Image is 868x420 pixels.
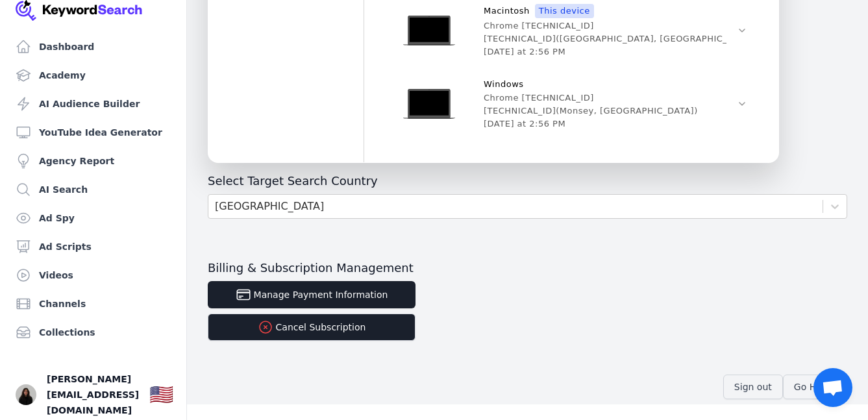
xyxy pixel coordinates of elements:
p: [TECHNICAL_ID] ( Monsey, [GEOGRAPHIC_DATA] ) [484,106,698,116]
a: AI Audience Builder [10,91,176,117]
a: Open chat [813,368,852,407]
button: Open user button [16,384,36,405]
p: [DATE] at 2:56 PM [484,47,565,57]
p: Chrome [TECHNICAL_ID] [484,93,594,103]
p: [DATE] at 2:56 PM [484,119,565,129]
a: Ad Scripts [10,234,176,260]
div: [GEOGRAPHIC_DATA] [215,199,324,214]
a: Videos [10,262,176,288]
a: Channels [10,291,176,317]
button: 🇺🇸 [149,382,173,408]
a: Agency Report [10,148,176,174]
button: WindowsChrome [TECHNICAL_ID][TECHNICAL_ID](Monsey, [GEOGRAPHIC_DATA])[DATE] at 2:56 PM [385,70,758,138]
p: Windows [484,79,524,90]
a: YouTube Idea Generator [10,119,176,145]
h3: Select Target Search Country [208,173,847,189]
span: [PERSON_NAME][EMAIL_ADDRESS][DOMAIN_NAME] [47,371,139,418]
p: Macintosh [484,5,530,17]
p: [TECHNICAL_ID] ( [GEOGRAPHIC_DATA], [GEOGRAPHIC_DATA] ) [484,34,758,44]
button: Manage Payment Information [208,281,415,308]
a: AI Search [10,177,176,203]
a: Collections [10,319,176,345]
p: Chrome [TECHNICAL_ID] [484,21,594,31]
span: This device [535,4,594,18]
button: Cancel Subscription [208,314,415,341]
h3: Billing & Subscription Management [208,260,847,276]
div: 🇺🇸 [149,383,173,406]
button: Go Home [783,375,847,399]
a: Academy [10,62,176,88]
img: Chelsea T [16,384,36,405]
a: Dashboard [10,34,176,60]
button: Sign out [723,375,783,399]
a: Ad Spy [10,205,176,231]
